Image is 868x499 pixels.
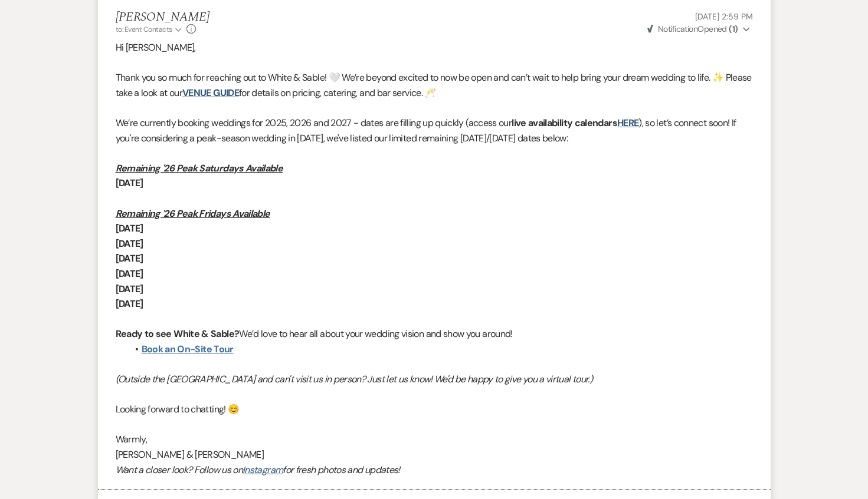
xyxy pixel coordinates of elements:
strong: [DATE] [116,252,143,265]
u: Remaining '26 Peak Fridays Available [116,207,270,220]
h5: [PERSON_NAME] [116,10,209,25]
strong: [DATE] [116,237,143,250]
p: Thank you so much for reaching out to White & Sable! 🤍 We’re beyond excited to now be open and ca... [116,70,753,100]
strong: [DATE] [116,298,143,310]
button: to: Event Contacts [116,24,184,35]
strong: [DATE] [116,267,143,280]
u: Remaining '26 Peak Saturdays Available [116,162,283,174]
p: Warmly, [116,432,753,447]
p: [PERSON_NAME] & [PERSON_NAME] [116,447,753,462]
a: HERE [617,117,638,129]
strong: live availability calendars [512,117,638,129]
a: Book an On-Site Tour [142,343,234,355]
span: to: Event Contacts [116,25,172,34]
strong: Ready to see White & Sable? [116,328,240,340]
strong: [DATE] [116,283,143,295]
p: We’re currently booking weddings for 2025, 2026 and 2027 - dates are filling up quickly (access o... [116,115,753,146]
span: [DATE] 2:59 PM [695,11,752,22]
button: NotificationOpened (1) [646,23,753,35]
span: Opened [647,24,738,34]
strong: ( 1 ) [729,24,738,34]
p: Looking forward to chatting! 😊 [116,402,753,417]
em: Want a closer look? Follow us on for fresh photos and updates! [116,464,400,476]
a: VENUE GUIDE [182,87,239,99]
em: (Outside the [GEOGRAPHIC_DATA] and can't visit us in person? Just let us know! We'd be happy to g... [116,373,593,385]
span: Hi [PERSON_NAME], [116,41,196,54]
a: Instagram [243,464,283,476]
strong: [DATE] [116,177,143,189]
strong: [DATE] [116,222,143,234]
span: Notification [658,24,697,34]
p: We’d love to hear all about your wedding vision and show you around! [116,326,753,342]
